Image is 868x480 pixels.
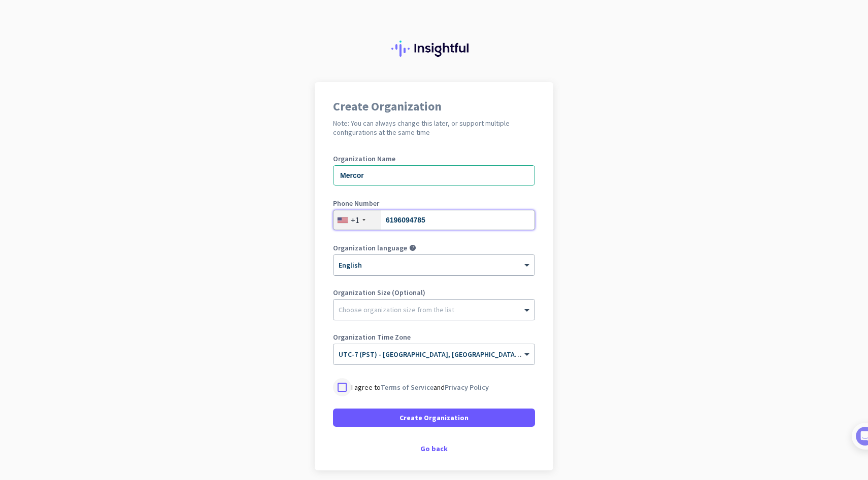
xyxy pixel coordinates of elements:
i: help [409,244,416,251]
button: Create Organization [333,409,535,427]
a: Privacy Policy [445,383,489,392]
label: Organization Time Zone [333,334,535,341]
label: Organization Name [333,155,535,162]
img: Insightful [391,41,477,57]
a: Terms of Service [381,383,433,392]
div: +1 [351,215,359,225]
label: Organization language [333,244,407,251]
span: Create Organization [399,413,469,423]
h2: Note: You can always change this later, or support multiple configurations at the same time [333,119,535,137]
label: Organization Size (Optional) [333,289,535,296]
label: Phone Number [333,200,535,207]
input: 201-555-0123 [333,210,535,230]
div: Go back [333,445,535,452]
input: What is the name of your organization? [333,165,535,186]
p: I agree to and [351,382,489,392]
h1: Create Organization [333,100,535,113]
